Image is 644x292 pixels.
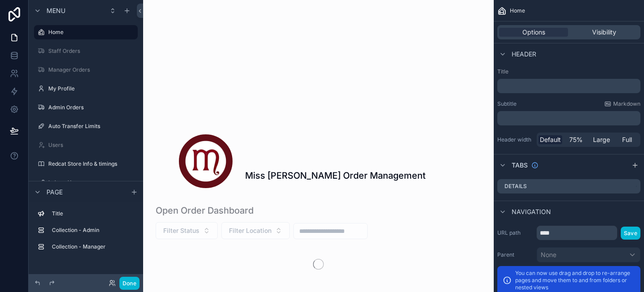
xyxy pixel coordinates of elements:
span: None [541,250,556,259]
span: Visibility [592,28,616,37]
label: Title [52,210,134,217]
span: Home [510,7,525,14]
div: scrollable content [29,202,143,263]
div: scrollable content [497,79,640,93]
a: Markdown [604,100,640,107]
a: Labour Hours [34,176,138,190]
label: Parent [497,251,533,258]
span: Header [512,50,536,59]
label: Redcat Store Info & timings [48,160,136,167]
label: Staff Orders [48,47,136,55]
label: Admin Orders [48,104,136,111]
span: Page [47,188,63,197]
span: Navigation [512,207,551,216]
span: Markdown [613,100,640,107]
label: Subtitle [497,100,517,107]
label: Header width [497,136,533,143]
label: Collection - Admin [52,227,134,234]
label: My Profile [48,85,136,92]
a: Manager Orders [34,63,138,77]
label: Auto Transfer Limits [48,123,136,130]
label: Manager Orders [48,66,136,73]
a: My Profile [34,82,138,96]
span: Full [622,135,632,144]
label: Users [48,142,136,149]
span: Large [593,135,610,144]
button: None [537,247,640,262]
span: 75% [569,135,583,144]
a: Home [34,25,138,39]
label: URL path [497,229,533,236]
label: Title [497,68,640,75]
a: Staff Orders [34,44,138,58]
a: Admin Orders [34,100,138,115]
label: Collection - Manager [52,243,134,250]
a: Redcat Store Info & timings [34,157,138,171]
a: Users [34,138,138,152]
span: Menu [47,6,65,15]
span: Options [522,28,545,37]
span: Default [540,135,561,144]
div: scrollable content [497,111,640,125]
label: Labour Hours [48,179,136,186]
span: Tabs [512,161,528,170]
button: Done [119,277,140,290]
p: You can now use drag and drop to re-arrange pages and move them to and from folders or nested views [515,270,635,291]
label: Details [504,183,527,190]
a: Auto Transfer Limits [34,119,138,133]
button: Save [621,227,640,240]
label: Home [48,29,132,36]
